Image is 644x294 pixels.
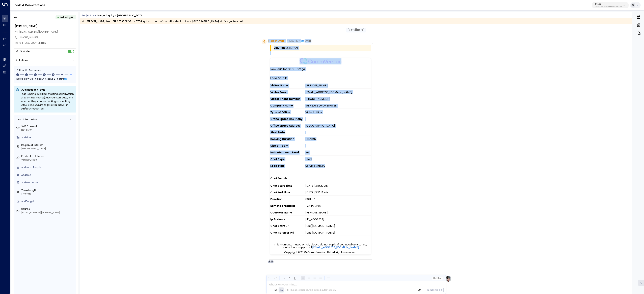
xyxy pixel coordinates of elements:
[270,102,305,108] td: Company Name
[57,14,59,20] div: •
[305,39,311,43] span: Email
[270,115,305,122] td: Office Space Link if Any
[287,39,288,43] span: •
[14,57,76,63] button: Actions
[270,142,305,149] td: Size of Team
[270,135,305,142] td: Booking Duration
[270,95,305,102] td: Visitor Phone Number
[305,137,316,141] span: 1 month
[268,39,284,43] span: Trigger Email
[305,197,315,201] span: 00:11:57
[305,151,309,155] span: No
[592,2,629,8] button: Oregad62b4f3b-a803-4355-9bc8-4e5b658db589
[305,211,328,215] span: [PERSON_NAME]
[21,125,75,128] label: SMS Consent
[346,28,366,32] div: [DATE][DATE]
[13,3,45,7] a: Leads & Conversations
[305,191,328,195] span: [DATE] 3:22:18 AM
[274,46,370,50] div: EXTERNAL
[270,155,305,162] td: Chat Type
[21,189,75,192] label: Term Length
[21,147,75,150] div: [GEOGRAPHIC_DATA]
[436,277,437,279] span: |
[595,6,622,7] p: d62b4f3b-a803-4355-9bc8-4e5b658db589
[21,143,75,147] label: Region of Interest
[270,122,305,129] td: Office Space Address
[15,118,38,121] div: Lead Information
[299,39,300,43] span: •
[21,155,75,158] label: Product of Interest
[305,204,321,208] span: T24IP8UPB8
[21,158,75,162] div: Virtual Office
[270,189,305,195] td: Chat End Time
[305,97,330,101] span: [PHONE_NUMBER]
[270,176,371,180] p: Chat Details
[270,67,305,71] span: New lead for ORG - Orega.
[270,82,305,89] td: Visitor Name
[305,104,337,108] span: SHIP EASE DROP LIMITED
[267,276,272,280] button: Undo
[312,246,359,249] a: [EMAIL_ADDRESS][DOMAIN_NAME]
[270,108,305,115] td: Type of Office
[21,173,75,177] div: AddArea
[287,288,336,291] div: The agent signature is added automatically
[595,3,622,5] p: Orega
[19,30,58,33] span: [EMAIL_ADDRESS][DOMAIN_NAME]
[274,46,285,50] span: Caution:
[270,243,371,249] p: This is an automated email, please do not reply. If you need assistance, contact our support at
[273,276,278,280] button: Redo
[270,182,305,189] td: Chat Start Time
[270,209,305,215] td: Operator Name
[270,202,305,209] td: Remote Thread Id
[270,88,305,95] td: Visitor Email
[19,30,58,34] span: stephenrichards3232@gmail.com
[305,231,335,235] span: [URL][DOMAIN_NAME]
[270,260,274,264] div: C
[270,250,371,254] p: Copyright ©2025 CommVersion Ltd. All rights reserved.
[270,215,305,222] td: Ip Address
[34,77,64,81] span: In about 4 days 21 hours
[270,222,305,229] td: Chat Start Url
[16,59,28,62] div: Actions
[60,16,74,19] span: Following Up
[270,195,305,202] td: Duration
[445,275,452,282] img: profile-logo.png
[20,50,30,53] div: AI Mode
[305,90,352,94] span: [EMAIL_ADDRESS][DOMAIN_NAME]
[21,211,75,214] div: [EMAIL_ADDRESS][DOMAIN_NAME]
[82,14,97,17] span: Subject Line:
[433,277,441,279] span: Cc Bcc
[268,260,271,264] div: A
[285,39,286,43] span: •
[432,277,442,280] button: Cc|Bcc
[82,20,243,23] div: [PERSON_NAME] from SHIP EASE DROP LIMITED inquired about a 1-month virtual office in [GEOGRAPHIC_...
[14,57,76,63] div: Button group with a nested menu
[270,129,305,135] td: Start Date
[305,217,324,221] span: [IP_ADDRESS]
[305,164,325,168] span: Service Enquiry
[305,184,328,188] span: [DATE] 3:10:20 AM
[21,166,75,169] div: AddNo. of People
[21,181,75,184] div: AddStart Date
[270,149,305,155] td: Instantconnect Lead
[97,14,144,17] div: Orega Enquiry - [GEOGRAPHIC_DATA]
[19,36,76,39] div: [PHONE_NUMBER]
[21,128,75,132] div: Not given
[270,229,305,236] td: Chat Referrer Url
[305,110,322,114] span: Virtual office
[270,162,305,169] td: Lead Type
[16,68,73,72] div: Follow Up Sequence
[21,192,75,196] div: 1 month
[305,84,328,88] span: [PERSON_NAME]
[270,76,371,80] p: Lead Details
[305,224,335,228] span: [URL][DOMAIN_NAME]
[16,77,73,81] div: Next Follow Up:
[305,124,335,128] span: [GEOGRAPHIC_DATA]
[21,92,74,111] div: Lead is being qualified; awaiting confirmation of team size (desks), desired start date, and whet...
[289,39,298,43] span: 10:23 PM
[305,157,312,161] span: Lead
[21,200,75,203] div: AddBudget
[21,136,75,139] div: AddTitle
[21,88,74,91] p: Qualification Status
[21,207,75,211] label: Source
